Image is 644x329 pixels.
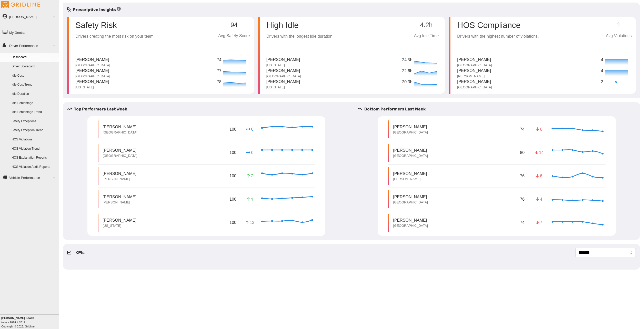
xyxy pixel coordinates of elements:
[457,21,539,29] p: HOS Compliance
[535,196,543,202] p: 4
[393,194,428,200] p: [PERSON_NAME]
[75,250,85,256] h5: KPIs
[9,71,59,80] a: Idle Cost
[67,7,121,13] h5: Prescriptive Insights
[393,217,428,223] p: [PERSON_NAME]
[9,80,59,89] a: Idle Cost Trend
[246,220,254,225] p: 13
[246,150,254,156] p: 0
[457,57,492,63] p: [PERSON_NAME]
[9,89,59,99] a: Idle Duration
[457,79,492,85] p: [PERSON_NAME]
[393,130,428,135] p: [GEOGRAPHIC_DATA]
[402,79,412,85] p: 20.3h
[217,79,222,85] p: 78
[266,33,334,40] p: Drivers with the longest idle duration.
[75,79,109,85] p: [PERSON_NAME]
[228,149,237,157] p: 100
[457,33,539,40] p: Drivers with the highest number of violations.
[228,172,237,180] p: 100
[519,219,526,227] p: 74
[393,223,428,228] p: [GEOGRAPHIC_DATA]
[519,195,526,203] p: 76
[218,33,250,39] p: Avg Safety Score
[402,68,412,74] p: 22.6h
[75,74,110,79] p: [GEOGRAPHIC_DATA]
[457,63,492,68] p: [GEOGRAPHIC_DATA]
[393,147,428,153] p: [PERSON_NAME]
[358,106,640,112] h5: Bottom Performers Last Week
[9,62,59,71] a: Driver Scorecard
[103,217,137,223] p: [PERSON_NAME]
[266,68,301,74] p: [PERSON_NAME]
[218,22,250,29] p: 94
[1,1,40,8] img: Gridline
[9,99,59,108] a: Idle Percentage
[103,124,137,130] p: [PERSON_NAME]
[402,57,412,63] p: 24.5h
[217,68,222,74] p: 77
[103,177,137,181] p: [PERSON_NAME]
[535,220,543,225] p: 7
[412,22,441,29] p: 4.2h
[457,74,491,79] p: [PERSON_NAME]
[601,57,603,63] p: 4
[266,21,334,29] p: High Idle
[266,85,300,90] p: [US_STATE]
[9,108,59,117] a: Idle Percentage Trend
[103,171,137,177] p: [PERSON_NAME]
[393,153,428,158] p: [GEOGRAPHIC_DATA]
[266,79,300,85] p: [PERSON_NAME]
[1,321,25,324] i: beta v.2025.4.2019
[75,85,109,90] p: [US_STATE]
[75,57,110,63] p: [PERSON_NAME]
[9,144,59,153] a: HOS Violation Trend
[601,79,603,85] p: 2
[246,196,254,202] p: 4
[535,126,543,132] p: 6
[606,22,632,29] p: 1
[103,223,137,228] p: [US_STATE]
[228,219,237,227] p: 100
[9,117,59,126] a: Safety Exceptions
[266,63,300,68] p: [US_STATE]
[266,57,300,63] p: [PERSON_NAME]
[103,130,137,135] p: [GEOGRAPHIC_DATA]
[75,63,110,68] p: [GEOGRAPHIC_DATA]
[9,162,59,172] a: HOS Violation Audit Reports
[1,316,34,320] b: [PERSON_NAME] Foods
[601,68,603,74] p: 4
[519,172,526,180] p: 76
[535,173,543,179] p: 6
[519,149,526,157] p: 80
[266,74,301,79] p: [GEOGRAPHIC_DATA]
[393,177,427,181] p: [PERSON_NAME]
[535,150,543,156] p: 14
[1,316,59,328] div: Copyright © 2025, Gridline
[457,85,492,90] p: [GEOGRAPHIC_DATA]
[67,106,349,112] h5: Top Performers Last Week
[75,33,155,40] p: Drivers creating the most risk on your team.
[103,153,137,158] p: [GEOGRAPHIC_DATA]
[393,124,428,130] p: [PERSON_NAME]
[519,125,526,133] p: 74
[217,57,222,63] p: 74
[9,135,59,144] a: HOS Violations
[9,153,59,162] a: HOS Explanation Reports
[103,147,137,153] p: [PERSON_NAME]
[75,68,110,74] p: [PERSON_NAME]
[228,195,237,203] p: 100
[393,171,427,177] p: [PERSON_NAME]
[606,33,632,39] p: Avg Violations
[457,68,491,74] p: [PERSON_NAME]
[103,200,137,205] p: [PERSON_NAME]
[9,53,59,62] a: Dashboard
[103,194,137,200] p: [PERSON_NAME]
[9,126,59,135] a: Safety Exception Trend
[75,21,117,29] p: Safety Risk
[246,126,254,132] p: 0
[393,200,428,205] p: [GEOGRAPHIC_DATA]
[412,33,441,39] p: Avg Idle Time
[246,173,254,179] p: 7
[228,125,237,133] p: 100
